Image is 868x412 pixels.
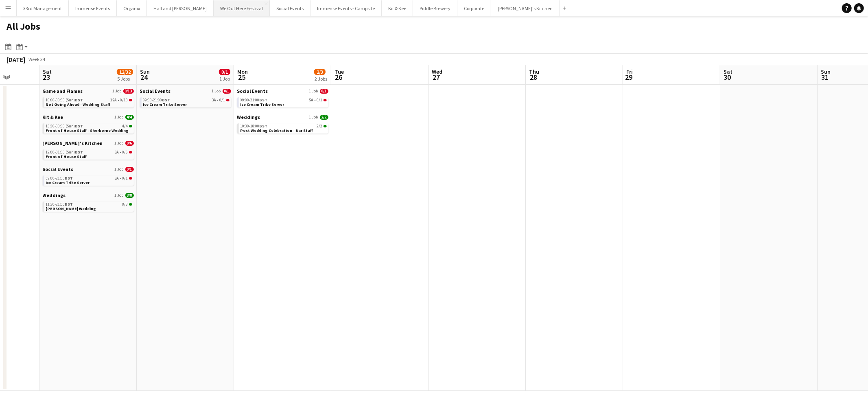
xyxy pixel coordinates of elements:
[214,0,270,16] button: We Out Here Festival
[320,115,328,120] span: 2/2
[117,76,133,82] div: 5 Jobs
[219,76,230,82] div: 1 Job
[125,167,134,172] span: 0/1
[241,128,313,133] span: Post Wedding Celebration - Bar Staff
[43,114,63,120] span: Kit & Kee
[237,88,328,94] a: Social Events1 Job0/1
[120,98,128,102] span: 0/13
[309,98,314,102] span: 5A
[220,98,225,102] span: 0/1
[457,0,491,16] button: Corporate
[129,99,132,101] span: 0/13
[315,76,327,82] div: 2 Jobs
[117,0,147,16] button: Organix
[43,166,134,192] div: Social Events1 Job0/109:00-21:00BST3A•0/1Ice Cream Trike Server
[382,0,413,16] button: Kit & Kee
[46,102,111,107] span: Not Going Ahead - Wedding Staff
[75,149,83,155] span: BST
[528,72,539,82] span: 28
[143,97,230,107] a: 09:00-21:00BST3A•0/1Ice Cream Trike Server
[43,68,52,75] span: Sat
[129,203,132,206] span: 8/8
[46,124,83,128] span: 13:30-00:30 (Sun)
[236,72,248,82] span: 25
[43,140,134,166] div: [PERSON_NAME]'s Kitchen1 Job0/612:00-01:00 (Sun)BST3A•0/6Front of House Staff
[226,99,230,101] span: 0/1
[260,123,268,129] span: BST
[46,175,132,185] a: 09:00-21:00BST3A•0/1Ice Cream Trike Server
[143,98,171,102] span: 09:00-21:00
[117,69,133,75] span: 12/32
[140,88,171,94] span: Social Events
[46,98,132,102] div: •
[432,68,442,75] span: Wed
[46,123,132,133] a: 13:30-00:30 (Sun)BST4/4Front of House Staff - Sherborne Wedding
[43,192,134,198] a: Weddings1 Job8/8
[125,141,134,146] span: 0/6
[333,72,344,82] span: 26
[42,72,52,82] span: 23
[147,0,214,16] button: Hall and [PERSON_NAME]
[317,98,323,102] span: 0/1
[219,69,230,75] span: 0/1
[43,140,134,146] a: [PERSON_NAME]'s Kitchen1 Job0/6
[162,97,171,103] span: BST
[241,124,268,128] span: 10:30-18:00
[46,150,132,154] div: •
[237,114,260,120] span: Weddings
[113,89,122,94] span: 1 Job
[122,124,128,128] span: 4/4
[241,98,327,102] div: •
[129,151,132,153] span: 0/6
[46,202,73,206] span: 11:30-21:00
[310,0,382,16] button: Immense Events - Campsite
[237,88,328,114] div: Social Events1 Job0/109:00-21:00BST5A•0/1Ice Cream Trike Server
[111,98,117,102] span: 19A
[241,97,327,107] a: 09:00-21:00BST5A•0/1Ice Cream Trike Server
[413,0,457,16] button: Piddle Brewery
[43,166,74,172] span: Social Events
[115,193,124,198] span: 1 Job
[46,98,83,102] span: 10:00-00:30 (Sun)
[46,97,132,107] a: 10:00-00:30 (Sun)BST19A•0/13Not Going Ahead - Wedding Staff
[46,176,132,180] div: •
[314,69,326,75] span: 2/3
[43,114,134,120] a: Kit & Kee1 Job4/4
[46,206,96,211] span: Rachael Annetts Wedding
[46,176,73,180] span: 09:00-21:00
[335,68,344,75] span: Tue
[46,150,83,154] span: 12:00-01:00 (Sun)
[129,177,132,180] span: 0/1
[65,175,73,181] span: BST
[46,202,132,211] a: 11:30-21:00BST8/8[PERSON_NAME] Wedding
[69,0,117,16] button: Immense Events
[27,56,47,62] span: Week 34
[237,114,328,120] a: Weddings1 Job2/2
[43,88,134,94] a: Game and Flames1 Job0/13
[125,115,134,120] span: 4/4
[43,192,134,213] div: Weddings1 Job8/811:30-21:00BST8/8[PERSON_NAME] Wedding
[46,180,90,185] span: Ice Cream Trike Server
[324,99,327,101] span: 0/1
[125,193,134,198] span: 8/8
[43,166,134,172] a: Social Events1 Job0/1
[260,97,268,103] span: BST
[317,124,323,128] span: 2/2
[43,192,66,198] span: Weddings
[212,98,216,102] span: 3A
[43,88,134,114] div: Game and Flames1 Job0/1310:00-00:30 (Sun)BST19A•0/13Not Going Ahead - Wedding Staff
[241,102,284,107] span: Ice Cream Trike Server
[139,72,150,82] span: 24
[43,114,134,140] div: Kit & Kee1 Job4/413:30-00:30 (Sun)BST4/4Front of House Staff - Sherborne Wedding
[237,88,268,94] span: Social Events
[241,98,268,102] span: 09:00-21:00
[223,89,231,94] span: 0/1
[140,88,231,94] a: Social Events1 Job0/1
[241,123,327,133] a: 10:30-18:00BST2/2Post Wedding Celebration - Bar Staff
[43,140,103,146] span: Sam's Kitchen
[143,102,187,107] span: Ice Cream Trike Server
[17,0,69,16] button: 33rd Management
[309,89,318,94] span: 1 Job
[7,55,25,64] div: [DATE]
[820,72,831,82] span: 31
